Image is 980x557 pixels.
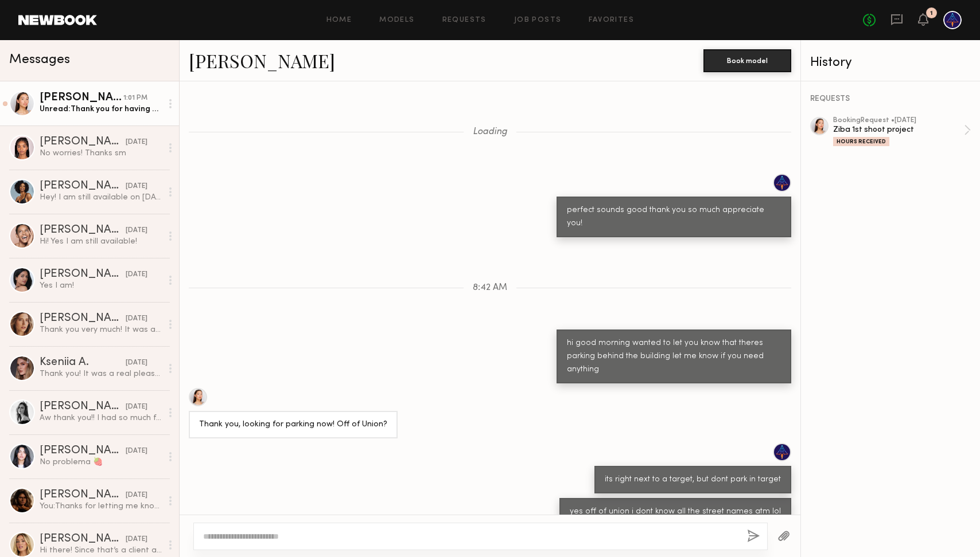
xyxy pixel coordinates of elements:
[514,17,562,24] a: Job Posts
[189,48,335,73] a: [PERSON_NAME]
[40,236,162,247] div: Hi! Yes I am still available!
[40,181,126,192] div: [PERSON_NAME]
[379,17,414,24] a: Models
[40,225,126,236] div: [PERSON_NAME]
[40,148,162,159] div: No worries! Thanks sm
[9,53,70,66] span: Messages
[703,55,791,65] a: Book model
[40,280,162,291] div: Yes I am!
[930,10,933,17] div: 1
[833,117,964,124] div: booking Request • [DATE]
[40,413,162,423] div: Aw thank you!! I had so much fun!
[199,418,387,432] div: Thank you, looking for parking now! Off of Union?
[40,457,162,468] div: No problema 🍓
[40,357,126,368] div: Kseniia A.
[442,17,487,24] a: Requests
[40,545,162,556] div: Hi there! Since that’s a client account link I can’t open it! I believe you can request an option...
[567,204,781,230] div: perfect sounds good thank you so much appreciate you!
[126,313,147,324] div: [DATE]
[810,56,971,69] div: History
[40,313,126,324] div: [PERSON_NAME]
[833,137,889,146] div: Hours Received
[570,505,781,519] div: yes off of union i dont know all the street names atm lol
[810,95,971,103] div: REQUESTS
[40,445,126,457] div: [PERSON_NAME]
[126,181,147,192] div: [DATE]
[40,92,123,104] div: [PERSON_NAME]
[126,137,147,148] div: [DATE]
[126,490,147,501] div: [DATE]
[605,473,781,487] div: its right next to a target, but dont park in target
[126,358,147,368] div: [DATE]
[126,225,147,236] div: [DATE]
[703,49,791,72] button: Book model
[126,269,147,280] div: [DATE]
[123,93,147,104] div: 1:01 PM
[40,489,126,501] div: [PERSON_NAME]
[833,124,964,135] div: Ziba 1st shoot project
[40,324,162,335] div: Thank you very much! It was an absolute pleasure to work with you, you guys are amazing! Hope to ...
[40,192,162,203] div: Hey! I am still available on [DATE] Best, Alyssa
[40,104,162,115] div: Unread: Thank you for having me!
[126,534,147,545] div: [DATE]
[40,534,126,545] div: [PERSON_NAME]
[833,117,971,146] a: bookingRequest •[DATE]Ziba 1st shoot projectHours Received
[589,17,634,24] a: Favorites
[567,337,781,376] div: hi good morning wanted to let you know that theres parking behind the building let me know if you...
[473,283,507,293] span: 8:42 AM
[126,402,147,413] div: [DATE]
[40,401,126,413] div: [PERSON_NAME]
[326,17,352,24] a: Home
[40,136,126,148] div: [PERSON_NAME]
[40,501,162,512] div: You: Thanks for letting me know [PERSON_NAME] - that would be over budget for us but will keep it...
[473,127,507,137] span: Loading
[126,446,147,457] div: [DATE]
[40,269,126,280] div: [PERSON_NAME]
[40,368,162,379] div: Thank you! It was a real pleasure working with amazing team, so professional and welcoming. I tru...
